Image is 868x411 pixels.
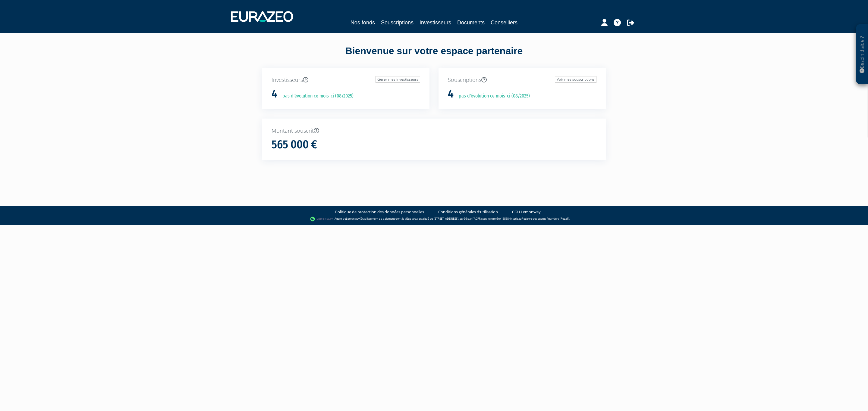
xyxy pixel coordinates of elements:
[448,76,596,84] p: Souscriptions
[272,138,317,151] h1: 565 000 €
[376,76,420,83] a: Gérer mes investisseurs
[454,93,530,100] p: pas d'évolution ce mois-ci (08/2025)
[448,88,454,100] h1: 4
[522,217,569,221] a: Registre des agents financiers (Regafi)
[859,27,866,82] p: Besoin d'aide ?
[351,18,375,27] a: Nos fonds
[231,11,293,22] img: 1732889491-logotype_eurazeo_blanc_rvb.png
[512,209,541,215] a: CGU Lemonway
[278,93,354,100] p: pas d'évolution ce mois-ci (08/2025)
[6,216,862,222] div: - Agent de (établissement de paiement dont le siège social est situé au [STREET_ADDRESS], agréé p...
[420,18,451,27] a: Investisseurs
[310,216,333,222] img: logo-lemonway.png
[272,76,420,84] p: Investisseurs
[457,18,485,27] a: Documents
[438,209,498,215] a: Conditions générales d'utilisation
[346,217,360,221] a: Lemonway
[335,209,424,215] a: Politique de protection des données personnelles
[272,88,277,100] h1: 4
[381,18,414,27] a: Souscriptions
[491,18,517,27] a: Conseillers
[258,44,610,68] div: Bienvenue sur votre espace partenaire
[272,127,596,135] p: Montant souscrit
[555,76,596,83] a: Voir mes souscriptions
